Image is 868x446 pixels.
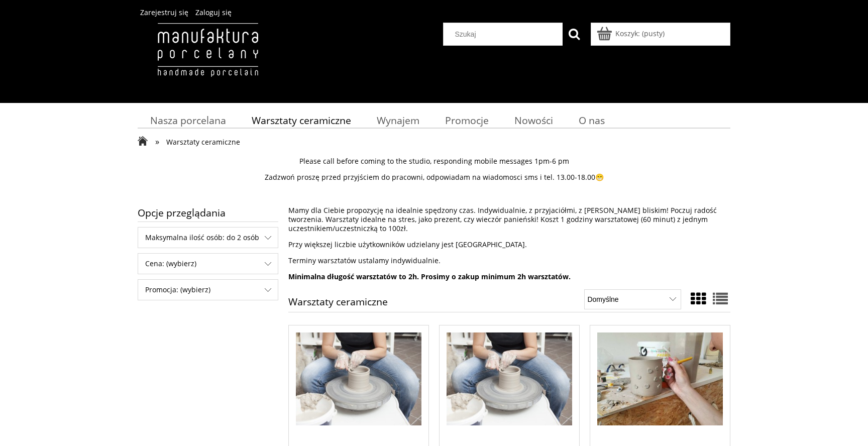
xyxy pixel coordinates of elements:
p: Terminy warsztatów ustalamy indywidualnie. [288,256,730,265]
span: Cena: (wybierz) [138,254,278,274]
div: Filtruj [138,279,278,300]
a: O nas [566,110,618,130]
a: Nowości [502,110,566,130]
span: Opcje przeglądania [138,204,278,221]
p: Mamy dla Ciebie propozycję na idealnie spędzony czas. Indywidualnie, z przyjaciółmi, z [PERSON_NA... [288,206,730,233]
a: Warsztaty ceramiczne [239,110,364,130]
span: Promocja: (wybierz) [138,280,278,300]
span: Warsztaty ceramiczne [252,114,351,127]
span: Nasza porcelana [150,114,226,127]
div: Filtruj [138,253,278,274]
p: Zadzwoń proszę przed przyjściem do pracowni, odpowiadam na wiadomosci sms i tel. 13.00-18.00😁 [138,173,730,182]
img: Warsztaty na kole garncarskim (3h) [296,332,421,426]
a: Zaloguj się [195,8,232,17]
img: Warsztaty na kole garncarskim (2h) [447,332,572,426]
span: Promocje [445,114,489,127]
img: Warsztaty ceramiczne (2h) [597,332,723,426]
a: Nasza porcelana [138,110,239,130]
span: Maksymalna ilość osób: do 2 osób [138,228,278,248]
a: Produkty w koszyku 0. Przejdź do koszyka [598,29,665,38]
p: Please call before coming to the studio, responding mobile messages 1pm-6 pm [138,157,730,166]
a: Widok ze zdjęciem [691,288,706,309]
div: Filtruj [138,227,278,248]
span: O nas [579,114,605,127]
p: Przy większej liczbie użytkowników udzielany jest [GEOGRAPHIC_DATA]. [288,240,730,249]
img: Manufaktura Porcelany [138,23,278,98]
h1: Warsztaty ceramiczne [288,297,388,312]
span: Wynajem [377,114,419,127]
span: Koszyk: [615,29,640,38]
a: Wynajem [364,110,432,130]
b: (pusty) [642,29,665,38]
span: Warsztaty ceramiczne [166,137,240,147]
a: Zarejestruj się [140,8,188,17]
input: Szukaj w sklepie [448,23,563,45]
span: Nowości [514,114,553,127]
select: Sortuj wg [584,289,681,309]
a: Promocje [432,110,502,130]
a: Widok pełny [713,288,728,309]
button: Szukaj [563,23,586,46]
strong: Minimalna długość warsztatów to 2h. Prosimy o zakup minimum 2h warsztatów. [288,272,571,281]
span: » [155,136,159,147]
